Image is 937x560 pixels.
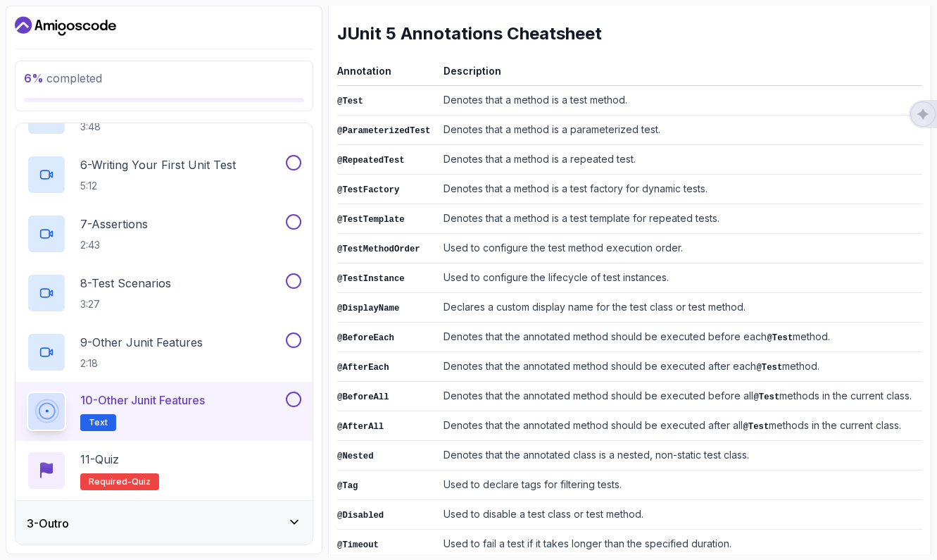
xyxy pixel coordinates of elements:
[743,422,769,432] code: @Test
[132,476,151,487] span: quiz
[24,71,44,85] span: 6 %
[337,511,384,521] code: @Disabled
[337,363,389,373] code: @AfterEach
[756,363,782,373] code: @Test
[337,333,394,343] code: @BeforeEach
[337,304,399,313] code: @DisplayName
[80,392,205,409] p: 10 - Other Junit Features
[337,62,438,86] th: Annotation
[438,234,922,263] td: Used to configure the test method execution order.
[337,422,384,432] code: @AfterAll
[80,120,256,134] p: 3:48
[438,204,922,234] td: Denotes that a method is a test template for repeated tests.
[767,333,793,343] code: @Test
[27,392,301,431] button: 10-Other Junit FeaturesText
[27,214,301,254] button: 7-Assertions2:43
[337,452,373,461] code: @Nested
[24,71,102,85] span: completed
[438,293,922,323] td: Declares a custom display name for the test class or test method.
[27,273,301,313] button: 8-Test Scenarios3:27
[438,411,922,441] td: Denotes that the annotated method should be executed after all methods in the current class.
[337,185,399,195] code: @TestFactory
[337,244,420,254] code: @TestMethodOrder
[337,97,363,106] code: @Test
[438,263,922,293] td: Used to configure the lifecycle of test instances.
[438,352,922,382] td: Denotes that the annotated method should be executed after each method.
[337,392,389,402] code: @BeforeAll
[438,441,922,471] td: Denotes that the annotated class is a nested, non-static test class.
[438,382,922,411] td: Denotes that the annotated method should be executed before all methods in the current class.
[80,297,171,311] p: 3:27
[438,323,922,352] td: Denotes that the annotated method should be executed before each method.
[337,481,358,491] code: @Tag
[438,530,922,559] td: Used to fail a test if it takes longer than the specified duration.
[15,501,313,546] button: 3-Outro
[337,156,405,166] code: @RepeatedTest
[337,274,405,284] code: @TestInstance
[438,145,922,175] td: Denotes that a method is a repeated test.
[337,126,430,136] code: @ParameterizedTest
[753,392,779,402] code: @Test
[80,216,148,232] p: 7 - Assertions
[80,156,236,173] p: 6 - Writing Your First Unit Test
[80,275,171,292] p: 8 - Test Scenarios
[337,23,922,45] h2: JUnit 5 Annotations Cheatsheet
[80,179,236,193] p: 5:12
[27,332,301,372] button: 9-Other Junit Features2:18
[27,515,69,532] h3: 3 - Outro
[27,451,301,490] button: 11-QuizRequired-quiz
[80,238,148,252] p: 2:43
[89,476,132,487] span: Required-
[438,175,922,204] td: Denotes that a method is a test factory for dynamic tests.
[80,451,119,468] p: 11 - Quiz
[89,417,108,428] span: Text
[438,62,922,86] th: Description
[337,540,379,550] code: @Timeout
[80,356,203,371] p: 2:18
[438,116,922,145] td: Denotes that a method is a parameterized test.
[80,334,203,351] p: 9 - Other Junit Features
[438,500,922,530] td: Used to disable a test class or test method.
[27,155,301,194] button: 6-Writing Your First Unit Test5:12
[337,215,405,225] code: @TestTemplate
[438,86,922,116] td: Denotes that a method is a test method.
[438,471,922,500] td: Used to declare tags for filtering tests.
[15,15,116,37] a: Dashboard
